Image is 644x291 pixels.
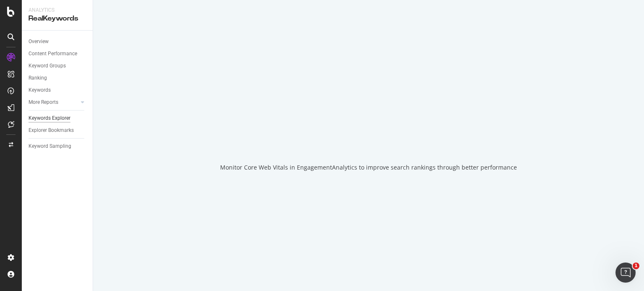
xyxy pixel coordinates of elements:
[29,98,78,107] a: More Reports
[29,86,87,95] a: Keywords
[633,263,639,269] span: 1
[29,114,87,123] a: Keywords Explorer
[29,74,47,82] div: Ranking
[29,114,70,123] div: Keywords Explorer
[29,62,66,70] div: Keyword Groups
[220,163,517,172] div: Monitor Core Web Vitals in EngagementAnalytics to improve search rankings through better performance
[338,120,399,150] div: animation
[29,142,87,151] a: Keyword Sampling
[29,142,71,151] div: Keyword Sampling
[29,49,77,58] div: Content Performance
[29,62,87,70] a: Keyword Groups
[29,126,74,135] div: Explorer Bookmarks
[29,126,87,135] a: Explorer Bookmarks
[29,37,87,46] a: Overview
[29,98,58,107] div: More Reports
[29,7,86,14] div: Analytics
[29,37,49,46] div: Overview
[29,49,87,58] a: Content Performance
[29,74,87,82] a: Ranking
[29,86,51,95] div: Keywords
[29,14,86,23] div: RealKeywords
[615,263,636,283] iframe: Intercom live chat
